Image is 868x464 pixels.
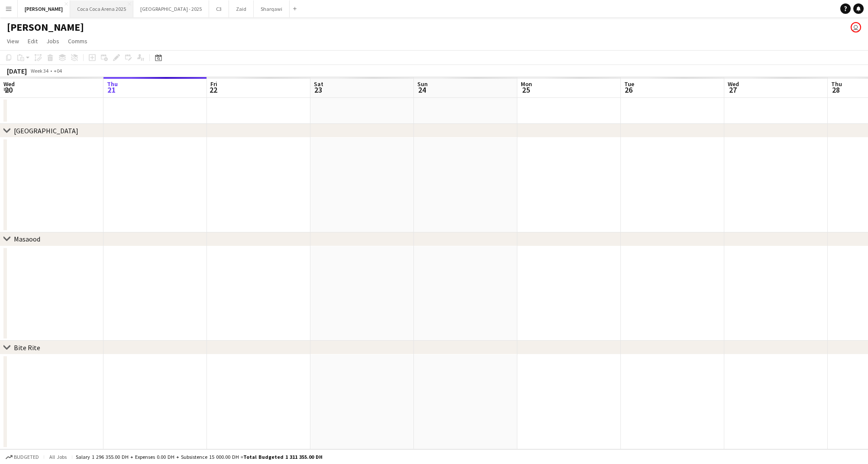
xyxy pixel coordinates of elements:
[229,0,254,17] button: Zaid
[14,235,40,243] div: Masaood
[728,80,739,88] span: Wed
[46,37,59,45] span: Jobs
[623,85,634,95] span: 26
[70,0,133,17] button: Coca Coca Arena 2025
[209,85,217,95] span: 22
[54,68,62,74] div: +04
[831,80,842,88] span: Thu
[830,85,842,95] span: 28
[521,80,532,88] span: Mon
[76,454,323,460] div: Salary 1 296 355.00 DH + Expenses 0.00 DH + Subsistence 15 000.00 DH =
[254,0,290,17] button: Sharqawi
[68,37,87,45] span: Comms
[243,454,323,460] span: Total Budgeted 1 311 355.00 DH
[106,85,118,95] span: 21
[726,85,739,95] span: 27
[65,35,91,47] a: Comms
[133,0,209,17] button: [GEOGRAPHIC_DATA] - 2025
[14,343,40,352] div: Bite Rite
[14,454,39,460] span: Budgeted
[851,22,861,32] app-user-avatar: Kate Oliveros
[7,21,84,34] h1: [PERSON_NAME]
[14,126,78,135] div: [GEOGRAPHIC_DATA]
[3,80,15,88] span: Wed
[107,80,118,88] span: Thu
[18,0,70,17] button: [PERSON_NAME]
[314,80,323,88] span: Sat
[416,85,428,95] span: 24
[210,80,217,88] span: Fri
[3,35,23,47] a: View
[28,37,38,45] span: Edit
[29,68,50,74] span: Week 34
[313,85,323,95] span: 23
[624,80,634,88] span: Tue
[417,80,428,88] span: Sun
[7,37,19,45] span: View
[48,454,68,460] span: All jobs
[520,85,532,95] span: 25
[4,452,40,462] button: Budgeted
[209,0,229,17] button: C3
[7,67,27,75] div: [DATE]
[2,85,15,95] span: 20
[43,35,63,47] a: Jobs
[24,35,41,47] a: Edit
